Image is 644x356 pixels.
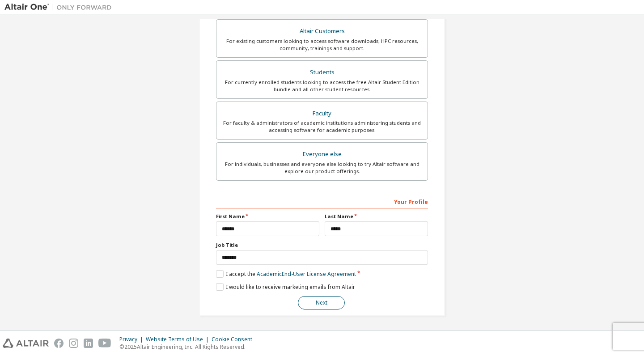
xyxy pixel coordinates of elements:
[222,79,422,93] div: For currently enrolled students looking to access the free Altair Student Edition bundle and all ...
[3,339,49,348] img: altair_logo.svg
[216,194,428,208] div: Your Profile
[222,107,422,120] div: Faculty
[222,161,422,175] div: For individuals, businesses and everyone else looking to try Altair software and explore our prod...
[325,213,428,220] label: Last Name
[98,339,111,348] img: youtube.svg
[54,339,64,348] img: facebook.svg
[222,25,422,38] div: Altair Customers
[257,270,356,278] a: Academic End-User License Agreement
[216,283,355,291] label: I would like to receive marketing emails from Altair
[222,66,422,79] div: Students
[222,148,422,161] div: Everyone else
[222,119,422,134] div: For faculty & administrators of academic institutions administering students and accessing softwa...
[146,336,212,343] div: Website Terms of Use
[4,3,116,12] img: Altair One
[216,242,428,249] label: Job Title
[84,339,93,348] img: linkedin.svg
[212,336,258,343] div: Cookie Consent
[216,270,356,278] label: I accept the
[298,296,345,309] button: Next
[119,343,258,351] p: © 2025 Altair Engineering, Inc. All Rights Reserved.
[69,339,78,348] img: instagram.svg
[216,213,319,220] label: First Name
[222,38,422,52] div: For existing customers looking to access software downloads, HPC resources, community, trainings ...
[119,336,146,343] div: Privacy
